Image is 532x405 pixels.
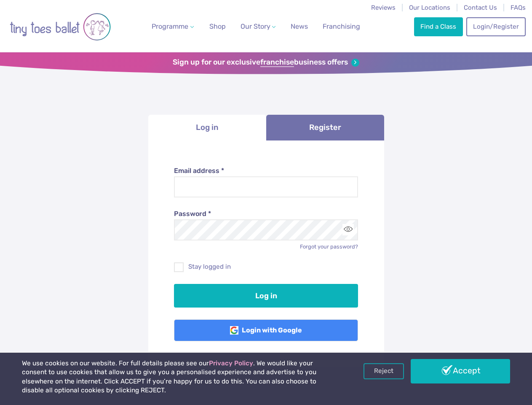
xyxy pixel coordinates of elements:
[241,22,270,30] span: Our Story
[174,209,358,219] label: Password *
[22,359,339,395] p: We use cookies on our website. For full details please see our . We would like your consent to us...
[230,326,238,335] img: Google Logo
[10,5,111,48] img: tiny toes ballet
[209,359,253,367] a: Privacy Policy
[173,58,359,67] a: Sign up for our exclusivefranchisebusiness offers
[323,22,360,30] span: Franchising
[319,18,364,35] a: Franchising
[291,22,308,30] span: News
[364,363,404,379] a: Reject
[260,58,294,67] strong: franchise
[371,4,396,11] a: Reviews
[174,319,358,341] a: Login with Google
[174,166,358,175] label: Email address *
[511,4,526,11] a: FAQs
[152,22,188,30] span: Programme
[174,284,358,308] button: Log in
[342,224,354,235] button: Toggle password visibility
[466,17,525,36] a: Login/Register
[266,115,384,140] a: Register
[148,18,197,35] a: Programme
[148,140,384,367] div: Log in
[464,4,497,11] a: Contact Us
[206,18,229,35] a: Shop
[287,18,311,35] a: News
[300,243,358,250] a: Forgot your password?
[174,262,358,271] label: Stay logged in
[209,22,226,30] span: Shop
[414,17,463,36] a: Find a Class
[411,359,510,383] a: Accept
[409,4,450,11] a: Our Locations
[237,18,279,35] a: Our Story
